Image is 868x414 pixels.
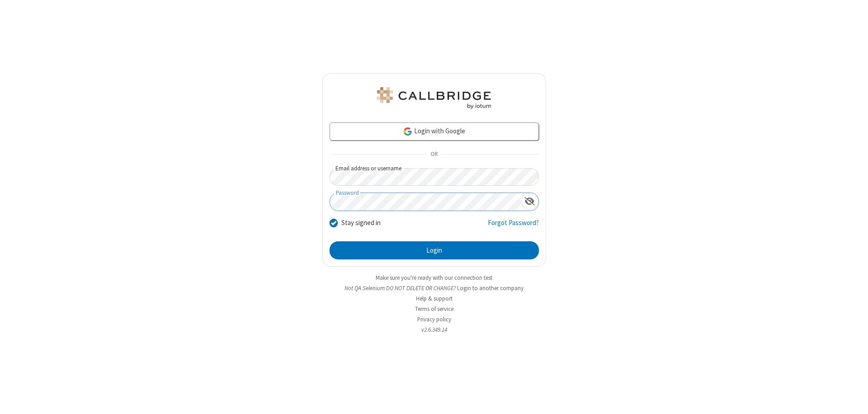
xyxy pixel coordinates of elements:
a: Terms of service [415,305,453,313]
div: Show password [521,193,538,210]
button: Login [330,241,539,259]
input: Password [330,193,521,211]
img: QA Selenium DO NOT DELETE OR CHANGE [375,87,493,109]
a: Forgot Password? [488,218,539,235]
li: Not QA Selenium DO NOT DELETE OR CHANGE? [322,284,546,292]
img: google-icon.png [403,127,413,136]
button: Login to another company [457,284,524,292]
label: Stay signed in [341,218,381,228]
li: v2.6.349.14 [322,325,546,334]
span: OR [427,148,441,161]
a: Login with Google [330,122,539,141]
a: Privacy policy [417,315,451,323]
input: Email address or username [330,168,539,186]
a: Make sure you're ready with our connection test [376,274,492,282]
a: Help & support [416,295,453,302]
